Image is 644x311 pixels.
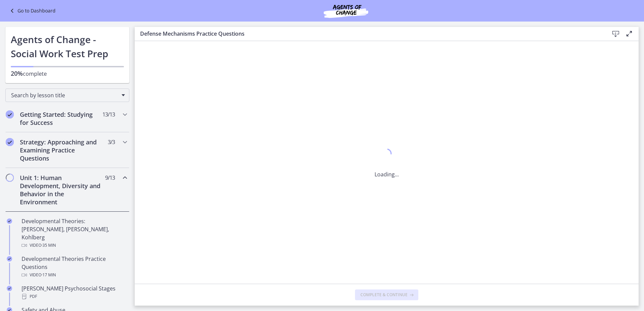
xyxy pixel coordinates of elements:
[375,147,399,162] div: 1
[360,292,408,298] span: Complete & continue
[22,271,127,279] div: Video
[5,89,129,102] div: Search by lesson title
[6,138,14,146] i: Completed
[355,289,418,300] button: Complete & continue
[11,69,124,78] p: complete
[6,110,14,118] i: Completed
[7,218,12,224] i: Completed
[22,292,127,301] div: PDF
[11,32,124,61] h1: Agents of Change - Social Work Test Prep
[140,30,598,38] h3: Defense Mechanisms Practice Questions
[41,241,56,249] span: · 35 min
[7,286,12,291] i: Completed
[22,241,127,249] div: Video
[20,174,102,206] h2: Unit 1: Human Development, Diversity and Behavior in the Environment
[305,3,386,19] img: Agents of Change Social Work Test Prep
[108,138,115,146] span: 3 / 3
[22,284,127,301] div: [PERSON_NAME] Psychosocial Stages
[20,138,102,162] h2: Strategy: Approaching and Examining Practice Questions
[20,110,102,127] h2: Getting Started: Studying for Success
[22,217,127,249] div: Developmental Theories: [PERSON_NAME], [PERSON_NAME], Kohlberg
[11,92,118,99] span: Search by lesson title
[102,110,115,118] span: 13 / 13
[22,255,127,279] div: Developmental Theories Practice Questions
[8,7,56,15] a: Go to Dashboard
[11,69,23,77] span: 20%
[105,174,115,182] span: 9 / 13
[41,271,56,279] span: · 17 min
[7,256,12,262] i: Completed
[375,170,399,178] p: Loading...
